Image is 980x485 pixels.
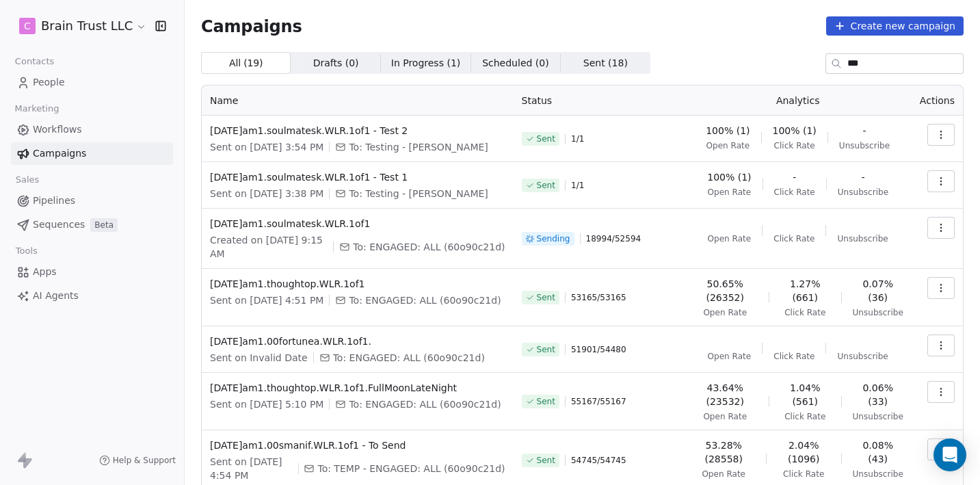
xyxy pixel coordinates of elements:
span: 1.04% (561) [780,381,830,408]
span: Click Rate [784,307,825,318]
span: - [861,170,864,184]
span: Open Rate [708,351,752,362]
span: Unsubscribe [853,307,903,318]
span: 1.27% (661) [780,277,830,304]
a: People [11,71,173,94]
span: 53165 / 53165 [571,292,626,303]
span: Sent on Invalid Date [210,351,308,365]
span: Beta [90,218,118,232]
span: Sent [537,180,555,191]
span: 100% (1) [773,124,817,137]
a: Apps [11,261,173,283]
span: [DATE]am1.soulmatesk.WLR.1of1 - Test 2 [210,124,505,137]
span: Unsubscribe [839,140,890,151]
span: Sent on [DATE] 3:38 PM [210,187,323,200]
span: Open Rate [703,411,747,422]
span: Click Rate [774,187,815,198]
span: Campaigns [201,16,302,36]
span: To: ENGAGED: ALL (60o90c21d) [349,397,501,411]
a: Pipelines [11,189,173,212]
span: 2.04% (1096) [778,438,830,466]
span: 55167 / 55167 [571,396,626,407]
span: Open Rate [708,233,752,244]
span: 54745 / 54745 [571,455,626,466]
span: 0.08% (43) [853,438,903,466]
span: Scheduled ( 0 ) [482,56,549,70]
span: Apps [33,265,57,279]
span: To: ENGAGED: ALL (60o90c21d) [349,293,501,307]
button: Create new campaign [826,16,964,36]
a: AI Agents [11,285,173,307]
span: Sent [537,455,555,466]
span: [DATE]am1.thoughtop.WLR.1of1.FullMoonLateNight [210,381,505,395]
span: Click Rate [784,411,825,422]
a: Help & Support [99,455,176,466]
span: Drafts ( 0 ) [313,56,359,70]
span: Workflows [33,122,82,137]
span: Sent on [DATE] 5:10 PM [210,397,323,411]
span: 100% (1) [706,124,750,137]
span: Sequences [33,218,85,232]
span: Tools [10,241,43,261]
span: Sales [10,170,45,190]
th: Status [514,86,685,116]
span: [DATE]am1.soulmatesk.WLR.1of1 [210,217,505,231]
span: Sending [537,233,570,244]
span: Created on [DATE] 9:15 AM [210,233,328,261]
span: People [33,75,65,90]
span: Unsubscribe [837,233,888,244]
span: Sent ( 18 ) [583,56,628,70]
span: Help & Support [113,455,176,466]
span: Click Rate [774,140,815,151]
span: Sent [537,396,555,407]
span: Open Rate [708,187,752,198]
span: 1 / 1 [571,180,584,191]
span: In Progress ( 1 ) [391,56,461,70]
span: Click Rate [773,351,815,362]
span: Sent [537,133,555,144]
span: 1 / 1 [571,133,584,144]
span: - [793,170,796,184]
span: - [862,124,866,137]
span: Unsubscribe [837,351,888,362]
span: Sent on [DATE] 3:54 PM [210,140,323,154]
span: Campaigns [33,146,86,161]
span: [DATE]am1.00fortunea.WLR.1of1. [210,335,505,348]
span: 0.07% (36) [853,277,903,304]
span: Contacts [9,51,60,72]
a: SequencesBeta [11,213,173,236]
span: 43.64% (23532) [693,381,758,408]
a: Campaigns [11,142,173,165]
span: Unsubscribe [853,411,903,422]
span: AI Agents [33,289,79,303]
span: Click Rate [773,233,815,244]
span: 51901 / 54480 [571,344,626,355]
span: Sent [537,344,555,355]
span: Sent [537,292,555,303]
span: To: Testing - Angie [349,187,488,200]
span: 100% (1) [707,170,751,184]
span: [DATE]am1.soulmatesk.WLR.1of1 - Test 1 [210,170,505,184]
span: Click Rate [783,469,824,480]
button: CBrain Trust LLC [16,14,146,38]
span: Unsubscribe [853,469,903,480]
th: Actions [912,86,963,116]
span: 18994 / 52594 [586,233,641,244]
span: To: TEMP - ENGAGED: ALL (60o90c21d) [317,462,505,475]
span: To: Testing - Angie [349,140,488,154]
span: Marketing [9,99,65,119]
span: 53.28% (28558) [693,438,755,466]
span: Pipelines [33,194,75,208]
a: Workflows [11,118,173,141]
span: To: ENGAGED: ALL (60o90c21d) [333,351,485,365]
span: Unsubscribe [838,187,888,198]
span: Sent on [DATE] 4:54 PM [210,455,293,482]
span: 50.65% (26352) [693,277,758,304]
span: 0.06% (33) [853,381,903,408]
div: Open Intercom Messenger [933,438,966,471]
span: Sent on [DATE] 4:51 PM [210,293,323,307]
span: Open Rate [703,307,747,318]
span: Open Rate [706,140,750,151]
span: [DATE]am1.00smanif.WLR.1of1 - To Send [210,438,505,452]
span: Brain Trust LLC [41,17,133,35]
